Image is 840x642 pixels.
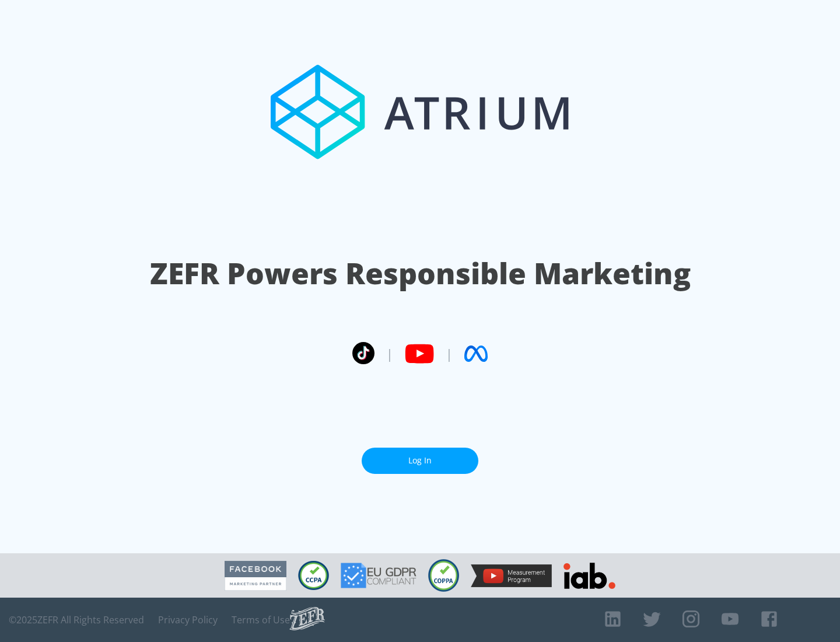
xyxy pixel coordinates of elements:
a: Terms of Use [232,614,290,626]
span: © 2025 ZEFR All Rights Reserved [9,614,144,626]
h1: ZEFR Powers Responsible Marketing [150,253,691,294]
a: Privacy Policy [158,614,218,626]
img: COPPA Compliant [428,559,459,592]
span: | [446,345,453,362]
img: YouTube Measurement Program [471,564,552,587]
img: IAB [563,563,615,589]
img: Facebook Marketing Partner [225,561,286,591]
span: | [386,345,393,362]
img: CCPA Compliant [298,561,329,590]
a: Log In [362,448,478,474]
img: GDPR Compliant [341,563,416,588]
